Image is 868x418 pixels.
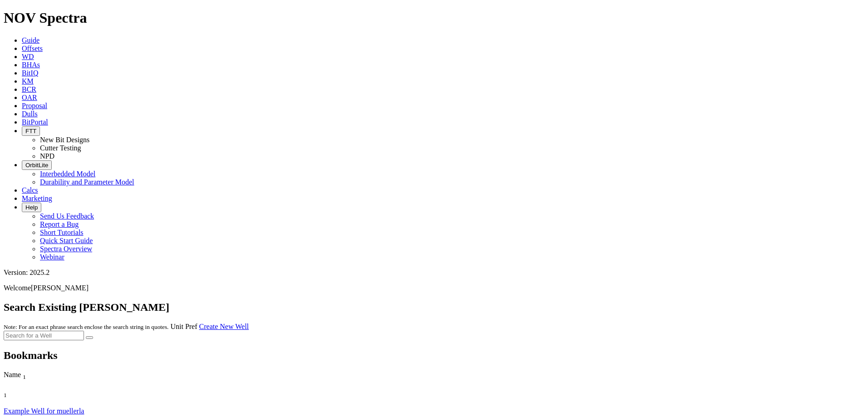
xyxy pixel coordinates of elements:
div: Column Menu [4,381,804,389]
input: Search for a Well [4,331,84,340]
a: Spectra Overview [40,245,92,253]
a: BCR [22,85,36,93]
a: Webinar [40,253,64,261]
button: FTT [22,126,40,136]
span: Name [4,371,21,378]
a: Cutter Testing [40,144,81,152]
a: BitIQ [22,69,38,77]
button: OrbitLite [22,160,52,170]
a: Interbedded Model [40,170,95,178]
a: Report a Bug [40,220,79,228]
h2: Bookmarks [4,349,864,362]
h1: NOV Spectra [4,10,864,26]
a: Guide [22,36,39,44]
div: Column Menu [4,399,49,407]
a: Send Us Feedback [40,212,94,220]
button: Help [22,203,41,212]
span: FTT [25,128,36,134]
a: NPD [40,152,54,160]
span: Sort None [23,371,26,378]
a: Dulls [22,110,38,118]
a: BHAs [22,61,40,69]
div: Sort None [4,389,49,399]
a: KM [22,77,34,85]
a: Example Well for muellerla [4,407,84,415]
div: Name Sort None [4,371,804,381]
a: Unit Pref [170,323,197,330]
a: Quick Start Guide [40,237,93,244]
sub: 1 [4,392,7,398]
span: OrbitLite [25,162,48,169]
p: Welcome [4,284,864,292]
div: Version: 2025.2 [4,269,864,277]
a: New Bit Designs [40,136,89,144]
a: Offsets [22,45,43,52]
a: WD [22,53,34,60]
a: Marketing [22,194,52,202]
span: [PERSON_NAME] [31,284,89,292]
span: Help [25,204,38,211]
a: Proposal [22,102,47,109]
a: Calcs [22,186,38,194]
a: OAR [22,94,37,101]
a: Create New Well [199,323,249,330]
span: Sort None [4,389,7,397]
div: Sort None [4,371,804,389]
sub: 1 [23,373,26,380]
a: Short Tutorials [40,229,84,236]
div: Sort None [4,389,49,407]
h2: Search Existing [PERSON_NAME] [4,301,864,313]
small: Note: For an exact phrase search enclose the search string in quotes. [4,323,168,330]
a: Durability and Parameter Model [40,178,134,186]
a: BitPortal [22,118,48,126]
